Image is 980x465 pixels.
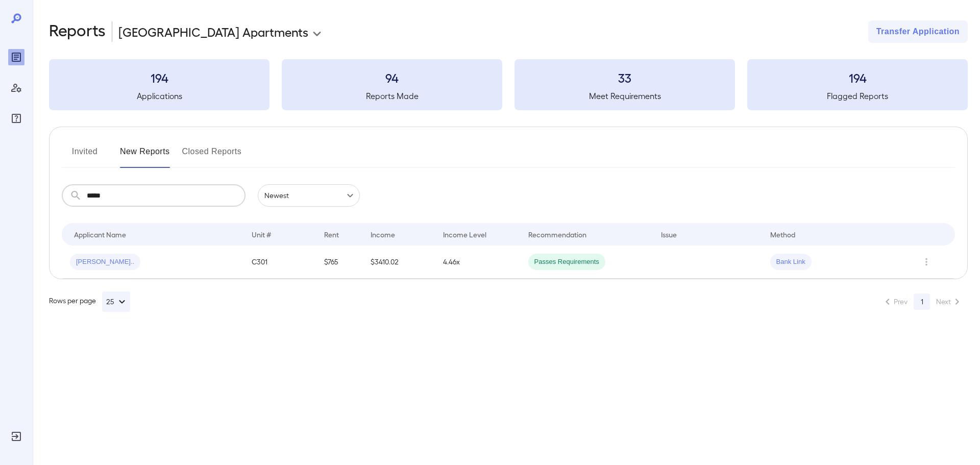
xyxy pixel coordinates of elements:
nav: pagination navigation [877,293,968,310]
div: Rent [324,228,340,240]
button: Invited [62,143,108,168]
div: Method [770,228,795,240]
h5: Reports Made [282,90,502,102]
div: Unit # [252,228,271,240]
button: New Reports [120,143,170,168]
h3: 33 [514,69,735,86]
h3: 194 [49,69,269,86]
div: Newest [258,184,360,207]
button: page 1 [914,293,930,310]
div: Recommendation [528,228,586,240]
span: [PERSON_NAME].. [70,257,140,267]
h3: 194 [747,69,968,86]
p: [GEOGRAPHIC_DATA] Apartments [118,23,308,40]
div: Income [371,228,395,240]
button: Transfer Application [868,20,968,43]
td: $3410.02 [362,246,435,279]
td: $765 [316,246,362,279]
h2: Reports [49,20,106,43]
div: Rows per page [49,291,130,312]
span: Passes Requirements [528,257,605,267]
h3: 94 [282,69,502,86]
div: Issue [661,228,677,240]
h5: Flagged Reports [747,90,968,102]
h5: Meet Requirements [514,90,735,102]
div: Log Out [8,428,24,445]
div: Manage Users [8,80,24,96]
div: Reports [8,49,24,65]
td: 4.46x [435,246,520,279]
summary: 194Applications94Reports Made33Meet Requirements194Flagged Reports [49,59,968,110]
button: Row Actions [918,254,935,270]
span: Bank Link [770,257,812,267]
div: FAQ [8,110,24,127]
div: Income Level [443,228,486,240]
div: Applicant Name [74,228,126,240]
button: Closed Reports [182,143,242,168]
td: C301 [243,246,316,279]
button: 25 [102,291,130,312]
h5: Applications [49,90,269,102]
